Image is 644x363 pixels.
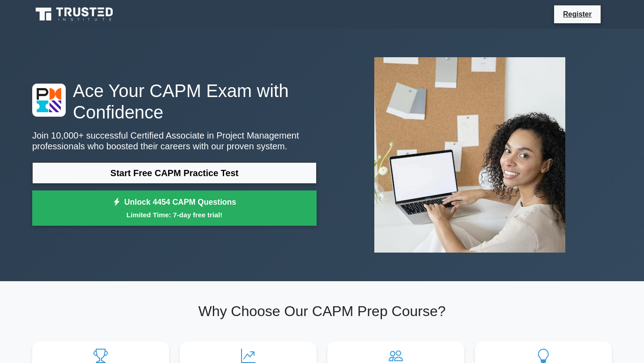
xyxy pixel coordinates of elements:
a: Unlock 4454 CAPM QuestionsLimited Time: 7-day free trial! [32,190,317,226]
p: Join 10,000+ successful Certified Associate in Project Management professionals who boosted their... [32,130,317,152]
h2: Why Choose Our CAPM Prep Course? [32,303,612,320]
h1: Ace Your CAPM Exam with Confidence [32,80,317,123]
small: Limited Time: 7-day free trial! [43,210,305,220]
a: Register [558,8,597,20]
a: Start Free CAPM Practice Test [32,162,317,184]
